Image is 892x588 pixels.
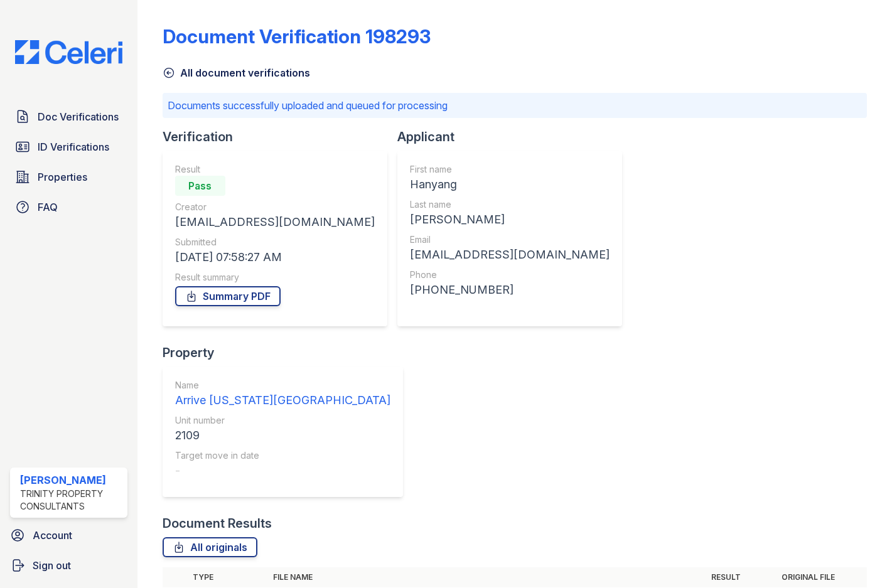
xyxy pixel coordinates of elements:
div: Arrive [US_STATE][GEOGRAPHIC_DATA] [175,392,390,409]
div: [EMAIL_ADDRESS][DOMAIN_NAME] [410,246,610,264]
div: Hanyang [410,176,610,193]
div: Submitted [175,236,375,249]
a: ID Verifications [10,134,127,159]
div: Document Verification 198293 [163,25,431,48]
div: Last name [410,198,610,211]
a: All originals [163,537,257,557]
div: [PERSON_NAME] [410,211,610,228]
a: Name Arrive [US_STATE][GEOGRAPHIC_DATA] [175,379,390,409]
div: Verification [163,128,397,146]
div: Creator [175,201,375,213]
div: Name [175,379,390,392]
div: Applicant [397,128,632,146]
a: Properties [10,164,127,190]
div: Pass [175,176,225,196]
div: [PERSON_NAME] [20,473,122,488]
div: First name [410,163,610,176]
div: Trinity Property Consultants [20,488,122,513]
span: Properties [38,169,87,184]
div: Property [163,344,413,361]
th: Result [706,567,776,587]
a: Summary PDF [175,286,281,306]
div: Document Results [163,515,272,532]
th: Type [188,567,268,587]
div: [EMAIL_ADDRESS][DOMAIN_NAME] [175,213,375,231]
span: ID Verifications [38,139,109,154]
img: CE_Logo_Blue-a8612792a0a2168367f1c8372b55b34899dd931a85d93a1a3d3e32e68fde9ad4.png [5,40,132,64]
div: Email [410,233,610,246]
a: Sign out [5,553,132,578]
a: Account [5,523,132,548]
div: - [175,462,390,479]
div: Target move in date [175,449,390,462]
div: [PHONE_NUMBER] [410,281,610,299]
div: Result summary [175,271,375,284]
span: Account [33,528,72,543]
div: [DATE] 07:58:27 AM [175,249,375,266]
th: Original file [776,567,867,587]
div: Unit number [175,414,390,427]
div: Result [175,163,375,176]
span: Doc Verifications [38,109,119,124]
div: 2109 [175,427,390,444]
div: Phone [410,269,610,281]
a: All document verifications [163,65,310,80]
a: FAQ [10,195,127,220]
span: Sign out [33,558,71,573]
a: Doc Verifications [10,104,127,129]
p: Documents successfully uploaded and queued for processing [168,98,862,113]
th: File name [268,567,706,587]
span: FAQ [38,200,58,215]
